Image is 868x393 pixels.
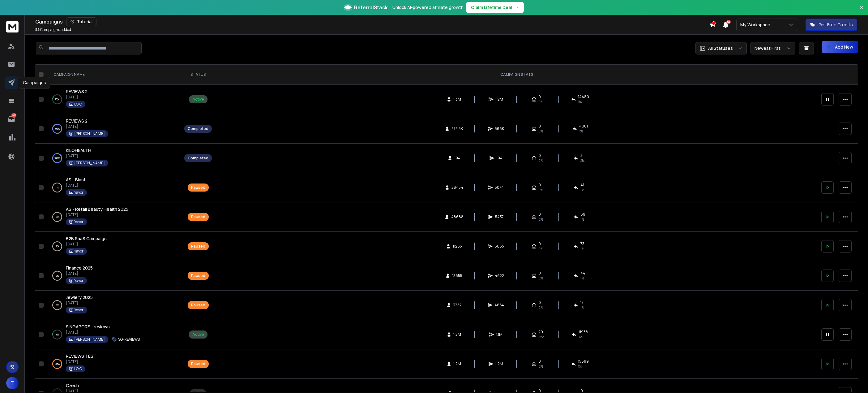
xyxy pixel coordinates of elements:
p: [DATE] [66,212,128,217]
span: 1 % [579,129,583,134]
button: Close banner [857,4,866,19]
p: LOIC [74,366,82,371]
span: 20 [538,330,543,335]
span: 13655 [452,273,462,278]
span: 1.2M [453,332,461,337]
div: Paused [191,214,205,219]
span: 1.1M [496,332,502,337]
span: 0% [538,364,543,369]
p: 0 % [56,214,59,220]
div: Campaigns [35,17,709,26]
td: 4%SINGAPORE - reviews[DATE][PERSON_NAME]SG-REVIEWS [46,320,181,349]
div: Paused [191,273,205,278]
button: Claim Lifetime Deal→ [466,2,524,13]
td: 0%Jewlery 2025[DATE]Yavor [46,291,181,320]
th: STATUS [181,65,216,85]
span: 4684 [494,303,504,308]
p: 1 % [56,184,59,191]
span: KILOHEALTH [66,147,91,153]
span: REVIEWS TEST [66,353,96,359]
p: [DATE] [66,271,93,276]
p: LOIC [74,102,82,107]
span: 0 [538,94,541,99]
button: Get Free Credits [806,19,857,31]
span: 1 % [578,99,582,104]
p: My Workspace [740,22,773,28]
span: SINGAPORE - reviews [66,324,110,330]
div: Paused [191,244,205,249]
p: [DATE] [66,359,96,364]
span: 0 [538,271,541,276]
p: [DATE] [66,124,108,129]
div: Paused [191,303,205,308]
p: 0 % [56,302,59,308]
span: 0 [538,212,541,217]
span: 1 % [580,188,584,192]
p: Yavor [74,190,83,195]
span: 5437 [495,214,504,219]
span: 1 % [580,305,584,310]
span: → [515,4,519,11]
span: 1 % [578,364,582,369]
a: 1925 [5,113,18,125]
span: 0% [538,158,543,163]
a: Jewlery 2025 [66,294,93,300]
span: 0% [538,246,543,251]
p: Yavor [74,249,83,254]
span: Jewlery 2025 [66,294,93,300]
span: 0% [538,99,543,104]
button: Add New [822,41,858,53]
p: Campaigns added [35,27,71,32]
td: 1%AS - Blast[DATE]Yavor [46,173,181,202]
p: All Statuses [708,45,733,51]
span: 0 [538,241,541,246]
div: Paused [191,361,205,366]
span: 1 % [580,217,584,222]
div: Campaigns [19,77,50,89]
span: 0 [538,124,541,129]
p: [PERSON_NAME] [74,131,105,136]
span: 3 [580,153,583,158]
span: 17 [580,300,584,305]
span: 0% [538,276,543,281]
p: SG-REVIEWS [118,337,140,342]
span: 15899 [578,359,589,364]
span: 4622 [495,273,504,278]
p: Unlock AI-powered affiliate growth [392,4,464,11]
td: 0%Finance 2025[DATE]Yavor [46,261,181,291]
button: Newest First [750,42,795,54]
a: REVIEWS 2 [66,118,88,124]
span: 2 % [580,158,584,163]
span: 0 [538,300,541,305]
p: Get Free Credits [819,22,853,28]
a: AS - Blast [66,177,86,183]
div: Active [192,332,204,337]
p: 1925 [11,113,16,118]
a: Czech [66,382,79,389]
p: [DATE] [66,95,88,100]
span: 11938 [579,330,588,335]
div: Completed [188,126,208,131]
p: [DATE] [66,242,107,247]
div: Completed [188,156,208,161]
a: REVIEWS 2 [66,89,88,95]
p: Yavor [74,278,83,283]
span: AS - Retail Beauty Health 2025 [66,206,128,212]
span: 1 % [580,246,584,251]
span: Czech [66,382,79,388]
a: Finance 2025 [66,265,93,271]
button: T [6,377,19,389]
p: Yavor [74,219,83,224]
p: [DATE] [66,153,108,158]
td: 2%B2B SaaS Campaign[DATE]Yavor [46,232,181,261]
span: 1 % [580,276,584,281]
span: 0% [538,129,543,134]
span: 1.2M [495,361,503,366]
span: 1.3M [453,97,461,102]
p: 98 % [55,361,60,367]
span: ReferralStack [354,4,387,11]
span: 0% [538,305,543,310]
